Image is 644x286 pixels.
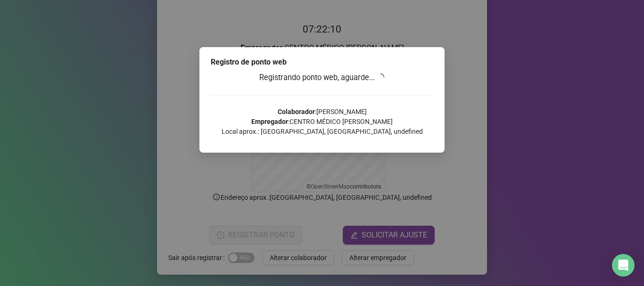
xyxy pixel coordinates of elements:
[612,254,635,277] div: Open Intercom Messenger
[211,107,433,137] p: : [PERSON_NAME] : CENTRO MÉDICO [PERSON_NAME] Local aprox.: [GEOGRAPHIC_DATA], [GEOGRAPHIC_DATA],...
[278,108,315,115] strong: Colaborador
[211,72,433,84] h3: Registrando ponto web, aguarde...
[251,118,288,125] strong: Empregador
[211,57,433,68] div: Registro de ponto web
[377,73,385,82] span: loading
